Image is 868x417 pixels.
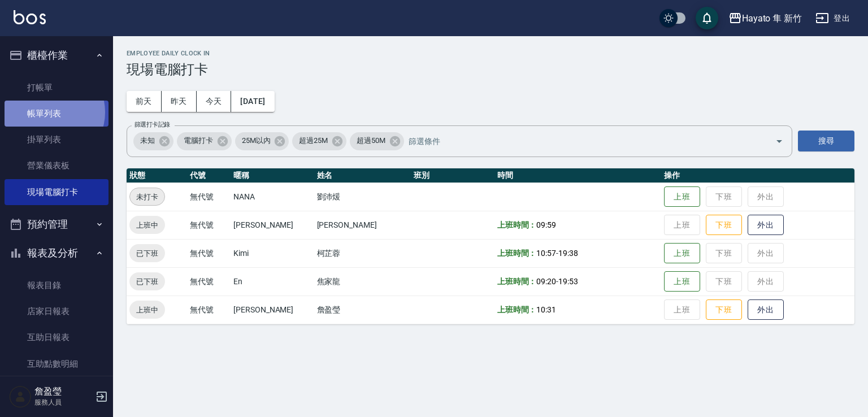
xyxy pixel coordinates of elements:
span: 超過50M [350,135,392,146]
p: 服務人員 [34,397,92,407]
button: 搜尋 [798,131,854,151]
div: Hayato 隼 新竹 [742,11,802,25]
button: save [696,7,718,29]
h5: 詹盈瑩 [34,386,92,397]
button: 下班 [706,299,742,320]
input: 篩選條件 [406,131,756,151]
img: Person [9,385,32,408]
td: 無代號 [187,183,231,211]
td: [PERSON_NAME] [314,211,411,239]
button: 前天 [127,91,162,112]
button: 上班 [664,271,700,292]
th: 操作 [661,168,854,183]
a: 打帳單 [5,75,108,101]
a: 現場電腦打卡 [5,179,108,205]
td: 無代號 [187,239,231,267]
a: 帳單列表 [5,101,108,127]
button: 預約管理 [5,210,108,239]
button: Hayato 隼 新竹 [724,7,806,30]
span: 超過25M [292,135,335,146]
button: 上班 [664,186,700,207]
a: 報表目錄 [5,272,108,298]
b: 上班時間： [497,220,537,229]
td: 無代號 [187,211,231,239]
a: 店家日報表 [5,298,108,324]
b: 上班時間： [497,277,537,286]
img: Logo [14,10,46,24]
th: 狀態 [127,168,187,183]
h3: 現場電腦打卡 [127,62,854,77]
span: 未打卡 [130,191,164,203]
span: 09:59 [536,220,556,229]
th: 時間 [494,168,661,183]
div: 25M以內 [235,132,289,150]
th: 代號 [187,168,231,183]
th: 班別 [411,168,494,183]
td: 焦家龍 [314,267,411,296]
span: 09:20 [536,277,556,286]
span: 19:53 [558,277,578,286]
span: 19:38 [558,249,578,258]
td: 柯芷蓉 [314,239,411,267]
button: [DATE] [231,91,274,112]
h2: Employee Daily Clock In [127,50,854,57]
button: 下班 [706,215,742,236]
span: 上班中 [129,304,165,316]
td: [PERSON_NAME] [231,211,314,239]
button: 櫃檯作業 [5,41,108,70]
button: 今天 [197,91,232,112]
div: 電腦打卡 [177,132,232,150]
td: En [231,267,314,296]
span: 10:57 [536,249,556,258]
label: 篩選打卡記錄 [134,120,170,129]
a: 掛單列表 [5,127,108,153]
td: 無代號 [187,267,231,296]
td: Kimi [231,239,314,267]
button: Open [770,132,788,150]
div: 超過25M [292,132,346,150]
button: 昨天 [162,91,197,112]
th: 暱稱 [231,168,314,183]
td: 詹盈瑩 [314,296,411,324]
span: 未知 [133,135,162,146]
a: 互助日報表 [5,324,108,350]
td: NANA [231,183,314,211]
td: [PERSON_NAME] [231,296,314,324]
b: 上班時間： [497,305,537,314]
th: 姓名 [314,168,411,183]
td: - [494,239,661,267]
span: 電腦打卡 [177,135,220,146]
span: 已下班 [129,276,165,288]
button: 報表及分析 [5,238,108,268]
span: 上班中 [129,219,165,231]
span: 已下班 [129,247,165,259]
span: 25M以內 [235,135,277,146]
button: 外出 [748,299,784,320]
td: 無代號 [187,296,231,324]
div: 未知 [133,132,173,150]
td: - [494,267,661,296]
div: 超過50M [350,132,404,150]
b: 上班時間： [497,249,537,258]
button: 上班 [664,243,700,264]
td: 劉沛煖 [314,183,411,211]
span: 10:31 [536,305,556,314]
a: 營業儀表板 [5,153,108,179]
a: 互助點數明細 [5,351,108,377]
button: 登出 [811,8,854,29]
button: 外出 [748,215,784,236]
